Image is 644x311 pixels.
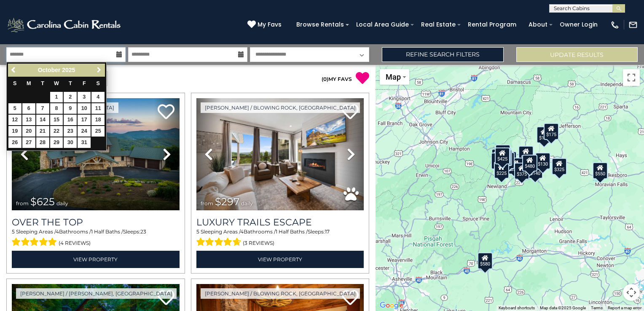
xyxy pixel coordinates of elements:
div: Sleeping Areas / Bathrooms / Sleeps: [196,228,364,248]
div: $140 [527,162,542,179]
a: 28 [36,137,49,148]
a: Local Area Guide [352,18,413,31]
span: from [201,200,213,206]
div: $535 [496,149,511,166]
a: 11 [91,103,105,114]
a: Rental Program [464,18,521,31]
div: $297 [552,158,567,175]
a: 13 [22,115,35,125]
button: Keyboard shortcuts [499,305,535,311]
div: $550 [593,162,608,179]
a: 3 [78,92,91,102]
div: $230 [508,158,523,174]
a: View Property [196,251,364,268]
div: $225 [494,162,509,179]
a: 17 [78,115,91,125]
div: $425 [494,147,510,164]
span: Monday [27,80,31,86]
span: 4 [56,228,59,235]
div: $130 [535,153,550,169]
div: $375 [514,163,529,180]
span: Wednesday [54,80,59,86]
a: Report a map error [608,306,641,310]
a: 7 [36,103,49,114]
span: from [16,200,29,206]
div: $230 [491,153,506,169]
a: 15 [50,115,63,125]
span: My Favs [258,20,282,29]
span: Previous [11,67,17,73]
span: ( ) [322,76,328,82]
span: Friday [83,80,86,86]
button: Map camera controls [623,284,640,301]
img: thumbnail_167153549.jpeg [12,98,180,210]
span: Sunday [13,80,16,86]
div: $175 [544,123,559,140]
span: (3 reviews) [243,238,274,249]
span: Tuesday [41,80,44,86]
span: 5 [12,228,15,235]
a: 8 [50,103,63,114]
a: Previous [9,65,19,75]
img: phone-regular-white.png [610,20,620,29]
span: 17 [325,228,330,235]
a: 30 [64,137,77,148]
a: 5 [8,103,21,114]
a: [PERSON_NAME] / Blowing Rock, [GEOGRAPHIC_DATA] [201,102,360,113]
a: Open this area in Google Maps (opens a new window) [378,300,405,311]
a: Refine Search Filters [382,47,503,62]
button: Update Results [516,47,638,62]
a: 29 [50,137,63,148]
a: (0)MY FAVS [322,76,352,82]
a: Owner Login [555,18,602,31]
span: Map [386,72,401,81]
span: daily [56,200,68,206]
img: mail-regular-white.png [628,20,638,29]
a: 16 [64,115,77,125]
a: View Property [12,251,180,268]
span: Thursday [69,80,72,86]
a: 2 [64,92,77,102]
span: 2025 [62,67,75,73]
a: Browse Rentals [292,18,348,31]
a: 9 [64,103,77,114]
img: thumbnail_168695581.jpeg [196,98,364,210]
span: $625 [30,196,55,208]
a: My Favs [247,20,284,29]
a: Luxury Trails Escape [196,217,364,228]
div: $175 [537,126,552,143]
span: 5 [196,228,199,235]
a: [PERSON_NAME] / Blowing Rock, [GEOGRAPHIC_DATA] [201,288,360,299]
a: Real Estate [417,18,460,31]
a: 25 [91,126,105,137]
a: Terms (opens in new tab) [591,306,603,310]
a: 19 [8,126,21,137]
a: 4 [91,92,105,102]
a: 24 [78,126,91,137]
a: 31 [78,137,91,148]
a: [PERSON_NAME] / [PERSON_NAME], [GEOGRAPHIC_DATA] [16,288,177,299]
span: Saturday [97,80,100,86]
span: (4 reviews) [59,238,91,249]
span: 0 [323,76,327,82]
span: $297 [215,196,239,208]
a: Next [94,65,104,75]
div: Sleeping Areas / Bathrooms / Sleeps: [12,228,180,248]
a: 22 [50,126,63,137]
img: White-1-2.png [6,16,123,33]
div: $580 [478,252,493,269]
span: Next [96,67,102,73]
span: 23 [140,228,146,235]
div: $325 [551,158,566,175]
div: $125 [495,145,510,161]
span: October [38,67,61,73]
a: 23 [64,126,77,137]
a: 12 [8,115,21,125]
div: $165 [497,149,512,166]
a: Add to favorites [158,103,174,121]
span: 4 [240,228,244,235]
a: 6 [22,103,35,114]
a: About [524,18,552,31]
span: daily [241,200,253,206]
